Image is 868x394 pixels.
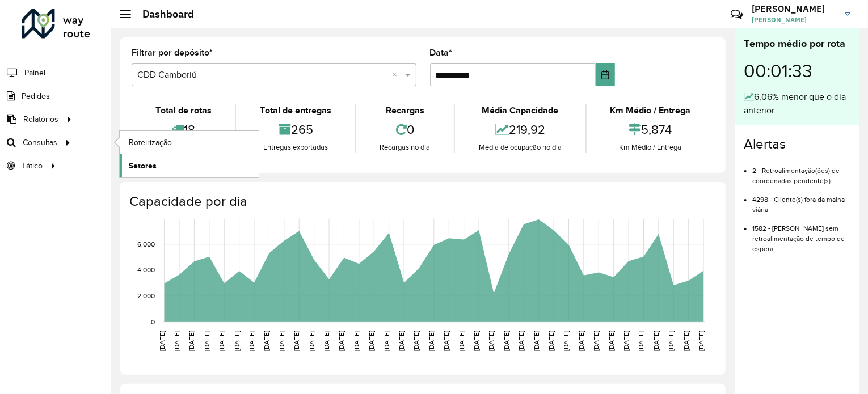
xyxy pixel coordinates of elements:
[517,331,525,351] text: [DATE]
[430,46,453,60] label: Data
[563,331,570,351] text: [DATE]
[151,318,155,325] text: 0
[682,331,690,351] text: [DATE]
[578,331,585,351] text: [DATE]
[638,331,645,351] text: [DATE]
[134,104,232,117] div: Total de rotas
[338,331,345,351] text: [DATE]
[443,331,450,351] text: [DATE]
[137,266,155,274] text: 4,000
[547,331,555,351] text: [DATE]
[589,104,711,117] div: Km Médio / Entrega
[137,240,155,248] text: 6,000
[158,331,166,351] text: [DATE]
[488,331,495,351] text: [DATE]
[24,67,45,79] span: Painel
[533,331,540,351] text: [DATE]
[359,142,451,153] div: Recargas no dia
[473,331,480,351] text: [DATE]
[129,193,714,210] h4: Capacidade por dia
[239,117,352,142] div: 265
[383,331,390,351] text: [DATE]
[752,15,837,25] span: [PERSON_NAME]
[120,131,259,154] a: Roteirização
[752,3,837,14] h3: [PERSON_NAME]
[137,292,155,299] text: 2,000
[608,331,615,351] text: [DATE]
[622,331,630,351] text: [DATE]
[368,331,375,351] text: [DATE]
[589,117,711,142] div: 5,874
[589,142,711,153] div: Km Médio / Entrega
[203,331,210,351] text: [DATE]
[458,331,465,351] text: [DATE]
[359,104,451,117] div: Recargas
[359,117,451,142] div: 0
[744,36,850,52] div: Tempo médio por rota
[393,68,402,82] span: Clear all
[134,117,232,142] div: 18
[428,331,435,351] text: [DATE]
[353,331,360,351] text: [DATE]
[458,104,582,117] div: Média Capacidade
[129,160,157,172] span: Setores
[22,90,50,102] span: Pedidos
[308,331,315,351] text: [DATE]
[120,154,259,177] a: Setores
[129,137,172,149] span: Roteirização
[752,157,850,186] li: 2 - Retroalimentação(ões) de coordenadas pendente(s)
[652,331,660,351] text: [DATE]
[22,160,43,172] span: Tático
[131,8,194,20] h2: Dashboard
[752,186,850,215] li: 4298 - Cliente(s) fora da malha viária
[744,90,850,117] div: 6,06% menor que o dia anterior
[132,46,213,60] label: Filtrar por depósito
[278,331,285,351] text: [DATE]
[596,63,615,86] button: Choose Date
[744,52,850,90] div: 00:01:33
[458,117,582,142] div: 219,92
[233,331,241,351] text: [DATE]
[458,142,582,153] div: Média de ocupação no dia
[218,331,225,351] text: [DATE]
[173,331,180,351] text: [DATE]
[188,331,195,351] text: [DATE]
[724,2,749,27] a: Contato Rápido
[744,136,850,152] h4: Alertas
[248,331,255,351] text: [DATE]
[239,104,352,117] div: Total de entregas
[697,331,705,351] text: [DATE]
[239,142,352,153] div: Entregas exportadas
[413,331,420,351] text: [DATE]
[503,331,510,351] text: [DATE]
[23,137,57,149] span: Consultas
[23,113,58,125] span: Relatórios
[668,331,675,351] text: [DATE]
[263,331,271,351] text: [DATE]
[752,215,850,254] li: 1582 - [PERSON_NAME] sem retroalimentação de tempo de espera
[293,331,300,351] text: [DATE]
[398,331,405,351] text: [DATE]
[323,331,330,351] text: [DATE]
[592,331,600,351] text: [DATE]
